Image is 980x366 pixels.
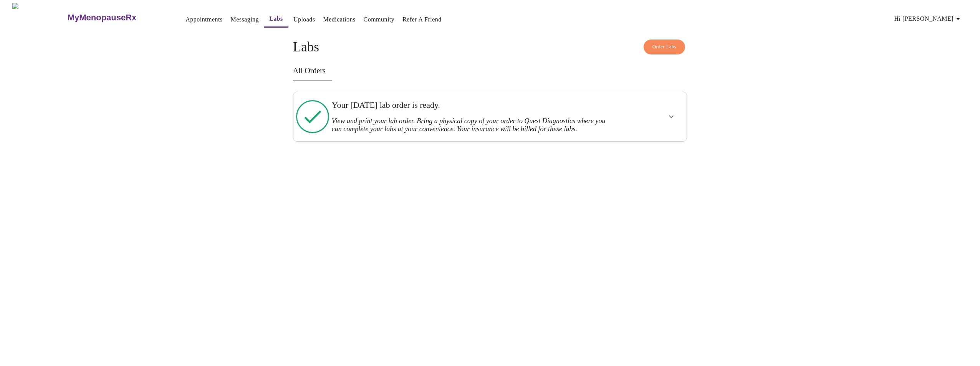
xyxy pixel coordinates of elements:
button: Hi [PERSON_NAME] [891,11,966,26]
button: Messaging [228,12,262,27]
button: Labs [264,11,288,28]
button: Uploads [290,12,318,27]
button: show more [662,107,680,126]
a: Uploads [293,14,315,25]
a: Messaging [231,14,259,25]
button: Refer a Friend [399,12,445,27]
h3: All Orders [293,66,687,75]
img: MyMenopauseRx Logo [12,3,66,32]
button: Appointments [182,12,225,27]
span: Order Labs [652,43,677,51]
a: Labs [269,13,283,24]
h3: View and print your lab order. Bring a physical copy of your order to Quest Diagnostics where you... [332,117,610,133]
a: Medications [323,14,355,25]
a: MyMenopauseRx [66,4,167,31]
button: Medications [320,12,358,27]
a: Community [364,14,395,25]
a: Refer a Friend [402,14,442,25]
h3: Your [DATE] lab order is ready. [332,100,610,110]
span: Hi [PERSON_NAME] [894,13,963,24]
a: Appointments [185,14,222,25]
button: Community [361,12,398,27]
h4: Labs [293,40,687,55]
button: Order Labs [644,40,685,54]
h3: MyMenopauseRx [68,13,137,23]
